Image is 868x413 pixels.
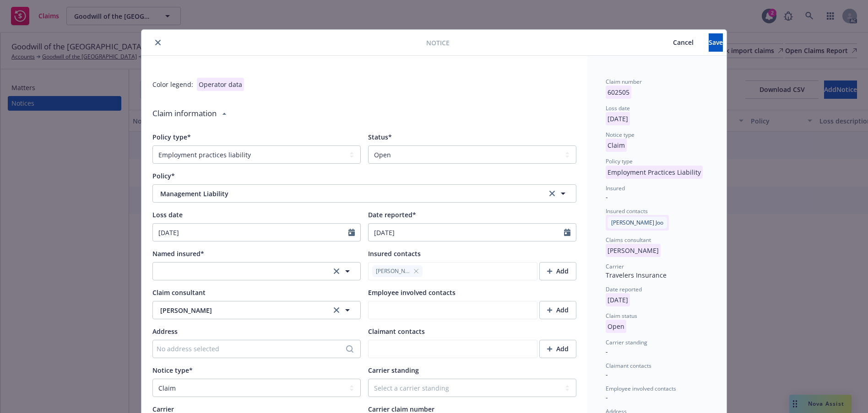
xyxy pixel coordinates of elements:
[606,141,627,150] span: Claim
[368,210,416,219] span: Date reported*
[606,236,651,244] span: Claims consultant
[152,133,191,141] span: Policy type*
[376,267,410,275] span: [PERSON_NAME]
[606,166,703,179] p: Employment Practices Liability
[564,229,570,236] svg: Calendar
[606,293,630,306] p: [DATE]
[606,104,630,112] span: Loss date
[368,366,419,375] span: Carrier standing
[606,88,631,97] span: 602505
[606,295,630,304] span: [DATE]
[606,370,608,379] span: -
[606,184,625,192] span: Insured
[547,301,569,319] div: Add
[547,340,569,358] div: Add
[606,112,630,125] p: [DATE]
[547,188,558,199] a: clear selection
[368,288,456,297] span: Employee involved contacts
[331,266,342,277] a: clear selection
[606,131,635,139] span: Notice type
[606,78,642,86] span: Claim number
[152,210,183,219] span: Loss date
[606,385,676,392] span: Employee involved contacts
[539,340,576,358] button: Add
[606,270,708,280] div: Travelers Insurance
[606,393,608,402] span: -
[606,338,647,346] span: Carrier standing
[153,224,348,241] input: MM/DD/YYYY
[368,249,421,258] span: Insured contacts
[611,219,663,227] span: [PERSON_NAME] Joo
[606,207,648,215] span: Insured contacts
[331,305,342,316] a: clear selection
[152,172,175,180] span: Policy*
[606,347,608,356] span: -
[426,38,450,48] span: Notice
[152,262,361,280] button: clear selection
[709,33,723,52] button: Save
[152,100,576,127] div: Claim information
[160,306,324,315] span: [PERSON_NAME]
[152,100,217,127] div: Claim information
[152,327,178,336] span: Address
[606,193,608,201] span: -
[606,285,642,293] span: Date reported
[606,263,624,270] span: Carrier
[368,327,425,336] span: Claimant contacts
[606,86,631,99] p: 602505
[606,320,626,333] p: Open
[197,78,244,91] div: Operator data
[606,218,669,226] span: [PERSON_NAME] Joo
[539,262,576,280] button: Add
[606,322,626,331] span: Open
[152,37,163,48] button: close
[606,312,637,320] span: Claim status
[152,184,576,203] button: Management Liabilityclear selection
[606,244,661,257] p: [PERSON_NAME]
[539,301,576,319] button: Add
[658,33,709,52] button: Cancel
[606,157,633,165] span: Policy type
[369,224,564,241] input: MM/DD/YYYY
[152,366,193,375] span: Notice type*
[152,80,193,89] div: Color legend:
[152,288,206,297] span: Claim consultant
[606,139,627,152] p: Claim
[606,362,651,370] span: Claimant contacts
[606,246,661,255] span: [PERSON_NAME]
[346,345,353,353] svg: Search
[160,189,518,198] span: Management Liability
[709,38,723,47] span: Save
[152,301,361,319] button: [PERSON_NAME]clear selection
[348,229,355,236] svg: Calendar
[606,168,703,177] span: Employment Practices Liability
[157,344,347,354] div: No address selected
[547,263,569,280] div: Add
[606,114,630,123] span: [DATE]
[673,38,694,47] span: Cancel
[152,249,204,258] span: Named insured*
[368,133,392,141] span: Status*
[152,340,361,358] button: No address selected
